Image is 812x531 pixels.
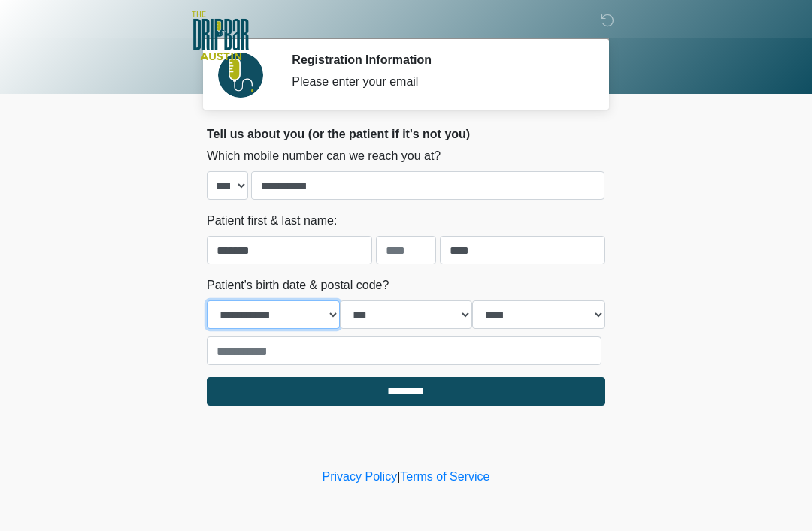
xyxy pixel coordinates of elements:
a: Privacy Policy [323,470,398,483]
label: Patient first & last name: [207,212,337,230]
img: The DRIPBaR - Austin The Domain Logo [192,11,249,60]
label: Patient's birth date & postal code? [207,276,389,294]
a: | [397,470,400,483]
label: Which mobile number can we reach you at? [207,147,441,165]
img: Agent Avatar [218,53,263,98]
h2: Tell us about you (or the patient if it's not you) [207,127,605,141]
div: Please enter your email [292,73,583,91]
a: Terms of Service [400,470,489,483]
